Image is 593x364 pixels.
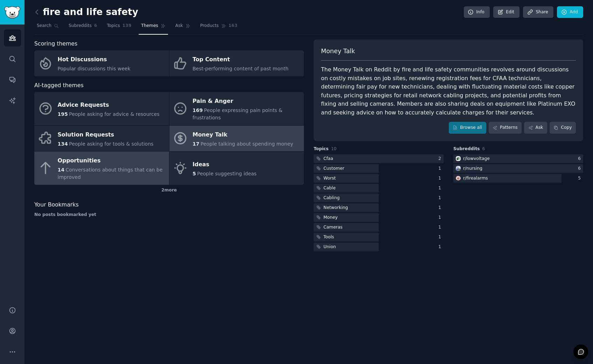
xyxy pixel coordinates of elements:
[524,122,547,134] a: Ask
[438,156,444,162] div: 2
[193,107,282,120] span: People expressing pain points & frustrations
[34,212,304,218] div: No posts bookmarked yet
[34,201,79,209] span: Your Bookmarks
[198,20,240,35] a: Products163
[493,6,519,18] a: Edit
[314,194,444,202] a: Cabling1
[438,175,444,182] div: 1
[453,146,480,152] span: Subreddits
[173,20,193,35] a: Ask
[34,7,138,18] h2: fire and life safety
[193,107,203,113] span: 169
[578,156,583,162] div: 6
[314,213,444,222] a: Money1
[463,175,488,182] div: r/ firealarms
[69,111,159,117] span: People asking for advice & resources
[323,156,333,162] div: Cfaa
[314,233,444,241] a: Tools1
[66,20,99,35] a: Subreddits6
[169,92,304,125] a: Pain & Anger169People expressing pain points & frustrations
[456,176,461,181] img: firealarms
[314,164,444,173] a: Customer1
[58,141,68,147] span: 134
[323,205,348,211] div: Networking
[578,175,583,182] div: 5
[34,20,61,35] a: Search
[58,155,166,167] div: Opportunities
[331,146,337,151] span: 10
[104,20,134,35] a: Topics139
[197,171,257,176] span: People suggesting ideas
[34,92,169,125] a: Advice Requests195People asking for advice & resources
[201,141,293,147] span: People talking about spending money
[193,171,196,176] span: 5
[438,185,444,191] div: 1
[453,174,583,183] a: firealarmsr/firealarms5
[123,23,132,29] span: 139
[482,146,485,151] span: 6
[314,184,444,192] a: Cable1
[323,185,336,191] div: Cable
[523,6,553,18] a: Share
[229,23,238,29] span: 163
[323,215,338,221] div: Money
[314,223,444,232] a: Cameras1
[34,50,169,76] a: Hot DiscussionsPopular discussions this week
[321,65,576,117] div: The Money Talk on Reddit by fire and life safety communities revolves around discussions on costl...
[107,23,120,29] span: Topics
[314,174,444,183] a: Worst1
[193,66,288,71] span: Best-performing content of past month
[94,23,97,29] span: 6
[200,23,219,29] span: Products
[37,23,51,29] span: Search
[58,99,160,111] div: Advice Requests
[464,6,490,18] a: Info
[141,23,158,29] span: Themes
[463,166,482,172] div: r/ nursing
[438,195,444,201] div: 1
[314,154,444,163] a: Cfaa2
[169,50,304,76] a: Top ContentBest-performing content of past month
[34,185,304,196] div: 2 more
[438,244,444,250] div: 1
[323,166,344,172] div: Customer
[456,156,461,161] img: lowvoltage
[463,156,490,162] div: r/ lowvoltage
[169,126,304,152] a: Money Talk17People talking about spending money
[4,6,20,19] img: GummySearch logo
[34,126,169,152] a: Solution Requests134People asking for tools & solutions
[323,244,336,250] div: Union
[314,243,444,251] a: Union1
[69,141,153,147] span: People asking for tools & solutions
[489,122,522,134] a: Patterns
[139,20,168,35] a: Themes
[453,164,583,173] a: nursingr/nursing6
[193,54,288,65] div: Top Content
[323,175,336,182] div: Worst
[58,54,131,65] div: Hot Discussions
[34,152,169,185] a: Opportunities14Conversations about things that can be improved
[58,129,154,140] div: Solution Requests
[323,195,340,201] div: Cabling
[34,81,84,90] span: AI-tagged themes
[193,159,257,170] div: Ideas
[438,205,444,211] div: 1
[453,154,583,163] a: lowvoltager/lowvoltage6
[58,167,163,180] span: Conversations about things that can be improved
[58,167,64,173] span: 14
[456,166,461,171] img: nursing
[58,66,131,71] span: Popular discussions this week
[193,96,300,107] div: Pain & Anger
[578,166,583,172] div: 6
[550,122,576,134] button: Copy
[175,23,183,29] span: Ask
[438,215,444,221] div: 1
[169,152,304,185] a: Ideas5People suggesting ideas
[438,166,444,172] div: 1
[323,224,342,231] div: Cameras
[557,6,583,18] a: Add
[58,111,68,117] span: 195
[438,224,444,231] div: 1
[34,40,77,48] span: Scoring themes
[193,141,199,147] span: 17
